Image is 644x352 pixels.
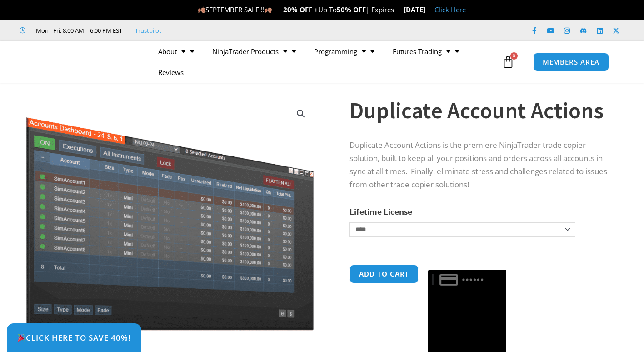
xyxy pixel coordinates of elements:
nav: Menu [149,41,499,83]
img: 🍂 [265,6,272,13]
p: Duplicate Account Actions is the premiere NinjaTrader trade copier solution, built to keep all yo... [349,139,615,191]
button: Add to cart [349,265,419,283]
a: MEMBERS AREA [533,53,609,71]
a: Click Here [434,5,466,14]
strong: [DATE] [404,5,425,14]
a: 0 [488,49,528,75]
strong: 50% OFF [337,5,366,14]
span: Click Here to save 40%! [17,334,131,342]
label: Lifetime License [349,206,412,217]
a: Clear options [349,241,364,248]
text: •••••• [463,275,485,285]
span: Mon - Fri: 8:00 AM – 6:00 PM EST [34,25,122,36]
strong: 20% OFF + [283,5,318,14]
h1: Duplicate Account Actions [349,95,615,126]
img: LogoAI | Affordable Indicators – NinjaTrader [28,45,126,78]
img: Screenshot 2024-08-26 15414455555 [24,99,316,331]
img: 🍂 [198,6,205,13]
span: SEPTEMBER SALE!!! Up To | Expires [198,5,404,14]
a: NinjaTrader Products [203,41,305,62]
span: 0 [510,52,518,60]
span: MEMBERS AREA [543,59,599,65]
a: Programming [305,41,384,62]
a: About [149,41,203,62]
a: 🎉Click Here to save 40%! [7,323,141,352]
a: View full-screen image gallery [293,106,309,122]
img: ⌛ [394,6,401,13]
a: Futures Trading [384,41,468,62]
img: 🎉 [18,334,25,342]
a: Reviews [149,62,193,83]
iframe: Secure payment input frame [426,263,508,264]
a: Trustpilot [135,25,161,36]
